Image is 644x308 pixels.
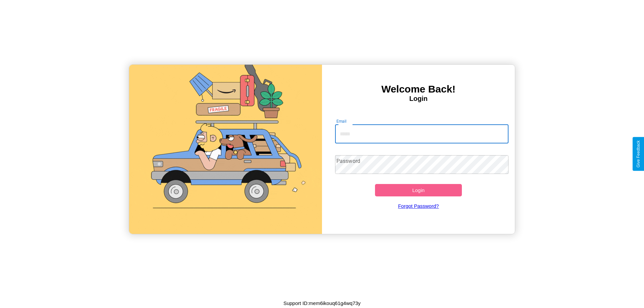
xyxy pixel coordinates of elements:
[129,65,322,234] img: gif
[375,184,462,196] button: Login
[332,196,505,215] a: Forgot Password?
[336,118,347,124] label: Email
[636,140,641,168] div: Give Feedback
[322,83,515,95] h3: Welcome Back!
[283,299,361,308] p: Support ID: mem6ikouq61g4wq73y
[322,95,515,103] h4: Login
